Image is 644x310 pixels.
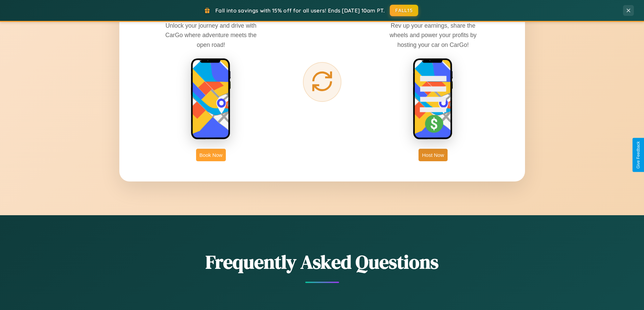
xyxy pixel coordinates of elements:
span: Fall into savings with 15% off for all users! Ends [DATE] 10am PT. [215,7,385,14]
img: host phone [413,58,453,140]
h2: Frequently Asked Questions [119,249,525,275]
button: Host Now [419,149,447,161]
p: Rev up your earnings, share the wheels and power your profits by hosting your car on CarGo! [382,21,484,49]
button: FALL15 [390,5,418,16]
div: Give Feedback [636,141,641,169]
p: Unlock your journey and drive with CarGo where adventure meets the open road! [160,21,262,49]
button: Book Now [196,149,226,161]
img: rent phone [191,58,231,140]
